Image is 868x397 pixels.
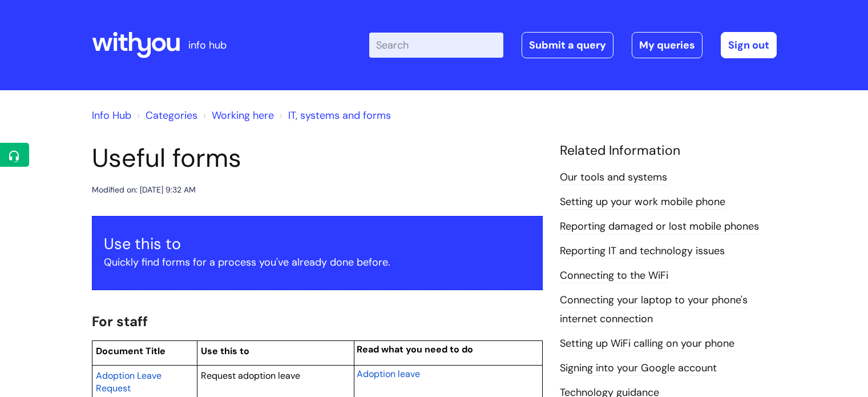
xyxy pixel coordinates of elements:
[522,32,613,58] a: Submit a query
[560,244,725,259] a: Reporting IT and technology issues
[188,36,227,54] p: info hub
[369,33,503,58] input: Search
[632,32,703,58] a: My queries
[146,109,197,122] a: Categories
[92,109,131,122] a: Info Hub
[560,195,725,210] a: Setting up your work mobile phone
[357,368,420,380] span: Adoption leave
[92,143,543,174] h1: Useful forms
[560,336,734,351] a: Setting up WiFi calling on your phone
[200,106,274,125] li: Working here
[357,367,420,380] a: Adoption leave
[212,109,274,122] a: Working here
[369,32,777,58] div: | -
[357,343,473,355] span: Read what you need to do
[277,106,391,125] li: IT, systems and forms
[96,368,162,395] a: Adoption Leave Request
[288,109,391,122] a: IT, systems and forms
[96,345,165,357] span: Document Title
[96,370,162,394] span: Adoption Leave Request
[201,370,300,382] span: Request adoption leave
[560,170,667,185] a: Our tools and systems
[721,32,777,58] a: Sign out
[560,268,668,283] a: Connecting to the WiFi
[92,183,196,197] div: Modified on: [DATE] 9:32 AM
[560,143,777,159] h4: Related Information
[104,253,531,271] p: Quickly find forms for a process you've already done before.
[560,361,717,376] a: Signing into your Google account
[104,235,531,253] h3: Use this to
[560,293,748,326] a: Connecting your laptop to your phone's internet connection
[134,106,197,125] li: Solution home
[201,345,249,357] span: Use this to
[92,312,148,330] span: For staff
[560,219,759,234] a: Reporting damaged or lost mobile phones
